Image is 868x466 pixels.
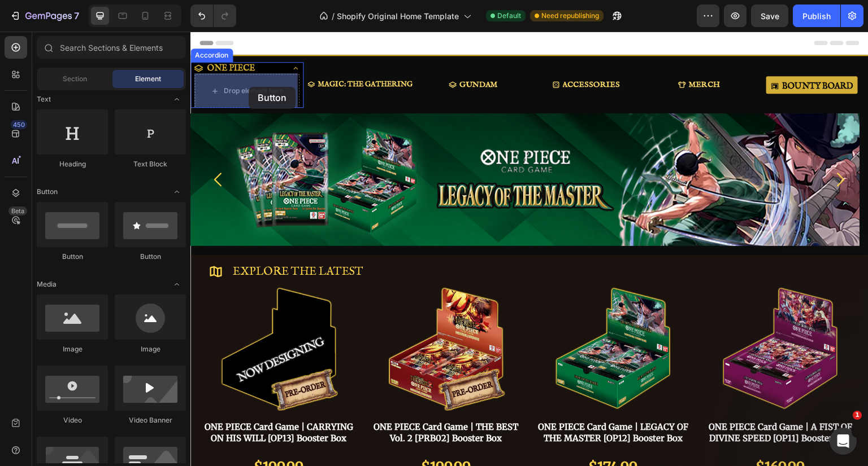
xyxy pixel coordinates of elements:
input: Search Sections & Elements [37,36,186,59]
span: Toggle open [168,275,186,293]
button: Save [751,5,788,27]
div: Button [115,252,186,262]
div: Heading [37,159,108,169]
span: / [332,10,335,22]
div: Image [37,344,108,354]
div: Video [37,415,108,425]
span: Button [37,187,58,197]
div: 450 [11,120,27,129]
div: Text Block [115,159,186,169]
span: Element [135,74,161,84]
div: Image [115,344,186,354]
div: Publish [802,10,831,22]
span: 1 [853,411,862,420]
span: Default [497,11,521,21]
span: Toggle open [168,183,186,201]
p: 7 [74,9,79,23]
iframe: Design area [190,32,868,466]
span: Text [37,94,51,104]
div: Video Banner [115,415,186,425]
div: Undo/Redo [190,5,236,27]
div: Beta [8,206,27,216]
span: Save [761,11,779,21]
span: Toggle open [168,90,186,108]
span: Need republishing [541,11,599,21]
button: 7 [5,5,84,27]
div: Button [37,252,108,262]
iframe: Intercom live chat [830,428,857,455]
span: Shopify Original Home Template [337,10,459,22]
button: Publish [793,5,840,27]
span: Section [63,74,87,84]
span: Media [37,279,57,289]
